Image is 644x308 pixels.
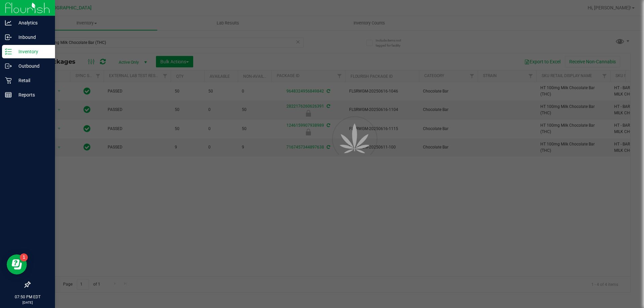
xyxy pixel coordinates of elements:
[5,91,12,98] inline-svg: Reports
[12,76,52,84] p: Retail
[5,77,12,84] inline-svg: Retail
[12,33,52,41] p: Inbound
[20,253,28,261] iframe: Resource center unread badge
[12,62,52,70] p: Outbound
[12,19,52,27] p: Analytics
[12,48,52,56] p: Inventory
[7,254,27,274] iframe: Resource center
[3,294,52,300] p: 07:50 PM EDT
[5,34,12,41] inline-svg: Inbound
[5,48,12,55] inline-svg: Inventory
[12,91,52,99] p: Reports
[5,63,12,69] inline-svg: Outbound
[5,19,12,26] inline-svg: Analytics
[3,300,52,305] p: [DATE]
